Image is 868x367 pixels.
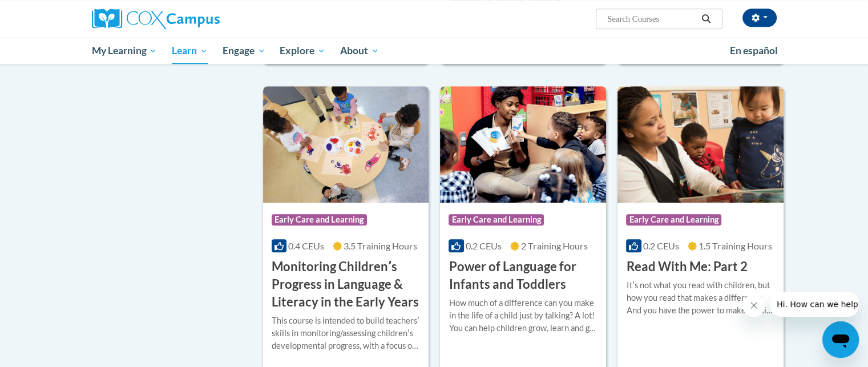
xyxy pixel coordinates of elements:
h3: Power of Language for Infants and Toddlers [449,258,597,293]
a: Explore [272,38,333,64]
h3: Monitoring Childrenʹs Progress in Language & Literacy in the Early Years [272,258,421,310]
input: Search Courses [606,12,697,26]
button: Account Settings [742,9,777,27]
a: Cox Campus [92,9,309,29]
a: Learn [164,38,215,64]
span: Engage [223,44,265,58]
span: 2 Training Hours [521,240,588,251]
span: 0.2 CEUs [643,240,679,251]
div: This course is intended to build teachersʹ skills in monitoring/assessing childrenʹs developmenta... [272,314,421,352]
span: 0.2 CEUs [466,240,502,251]
button: Search [697,12,714,26]
iframe: Message from company [770,292,859,317]
span: My Learning [91,44,157,58]
span: Learn [172,44,208,58]
span: About [340,44,379,58]
div: Itʹs not what you read with children, but how you read that makes a difference. And you have the ... [626,279,775,317]
span: Early Care and Learning [449,214,544,225]
span: 0.4 CEUs [288,240,324,251]
span: 3.5 Training Hours [344,240,417,251]
img: Cox Campus [92,9,220,29]
img: Course Logo [440,86,606,203]
span: Early Care and Learning [272,214,367,225]
span: Explore [280,44,325,58]
a: Engage [215,38,273,64]
div: Main menu [75,38,794,64]
h3: Read With Me: Part 2 [626,258,747,276]
iframe: Button to launch messaging window [822,321,859,358]
span: Early Care and Learning [626,214,721,225]
a: About [333,38,386,64]
a: En español [722,39,785,63]
img: Course Logo [263,86,429,203]
img: Course Logo [617,86,784,203]
span: Hi. How can we help? [7,8,92,17]
span: 1.5 Training Hours [699,240,772,251]
iframe: Close message [742,294,765,317]
a: My Learning [84,38,165,64]
div: How much of a difference can you make in the life of a child just by talking? A lot! You can help... [449,297,597,334]
span: En español [730,45,778,57]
